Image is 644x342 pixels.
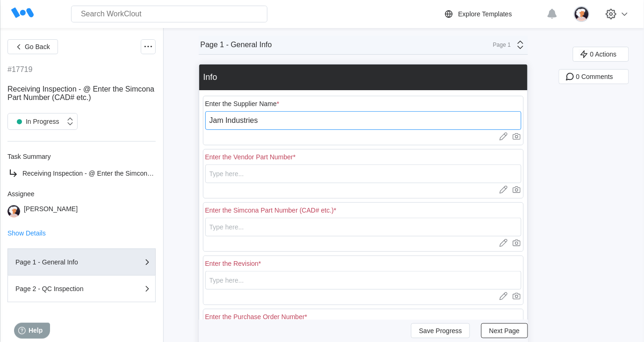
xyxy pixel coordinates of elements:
img: user-4.png [574,6,590,22]
span: 0 Comments [576,73,613,80]
div: Enter the Purchase Order Number [205,313,308,321]
button: Page 1 - General Info [7,249,156,276]
span: Receiving Inspection - @ Enter the Simcona Part Number (CAD# etc.) [22,170,226,177]
span: Save Progress [419,328,462,334]
div: Info [203,72,217,82]
button: Show Details [7,230,46,236]
div: Enter the Revision [205,260,261,267]
div: In Progress [13,115,59,128]
div: Page 1 - General Info [201,41,272,49]
input: Type here... [205,218,521,236]
div: Page 1 [488,42,511,48]
div: Enter the Simcona Part Number (CAD# etc.) [205,207,337,214]
button: Go Back [7,39,58,54]
div: Page 2 - QC Inspection [15,285,109,292]
button: 0 Actions [573,47,629,62]
button: Next Page [481,323,528,338]
div: Assignee [7,190,156,198]
div: Enter the Vendor Part Number [205,153,296,161]
span: Go Back [25,43,50,50]
a: Explore Templates [443,8,542,20]
button: Save Progress [411,323,470,338]
span: Next Page [489,328,520,334]
div: Task Summary [7,153,156,160]
input: Type here... [205,111,521,130]
div: #17719 [7,65,32,74]
input: Type here... [205,164,521,183]
img: user-4.png [7,205,20,218]
div: Enter the Supplier Name [205,100,280,107]
a: Receiving Inspection - @ Enter the Simcona Part Number (CAD# etc.) [7,168,156,179]
button: Page 2 - QC Inspection [7,276,156,302]
span: 0 Actions [590,51,617,57]
input: Search WorkClout [71,6,268,22]
div: [PERSON_NAME] [24,205,78,218]
div: Page 1 - General Info [15,259,109,265]
input: Type here... [205,271,521,290]
button: 0 Comments [559,69,629,84]
span: Receiving Inspection - @ Enter the Simcona Part Number (CAD# etc.) [7,85,154,101]
div: Explore Templates [458,10,512,18]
